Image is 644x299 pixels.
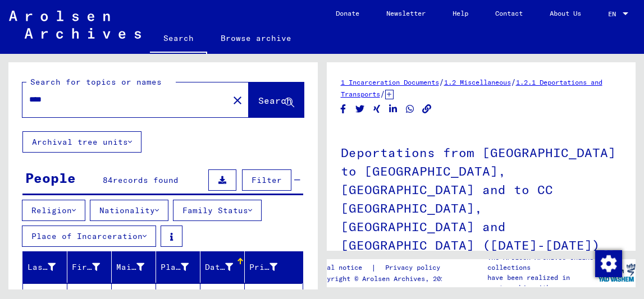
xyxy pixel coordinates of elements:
div: Prisoner # [249,261,277,273]
div: Prisoner # [249,258,291,276]
div: Maiden Name [116,258,158,276]
div: First Name [72,261,100,273]
img: Change consent [595,250,622,277]
a: Legal notice [315,262,371,274]
div: People [25,168,76,188]
mat-header-cell: Date of Birth [200,251,245,283]
p: The Arolsen Archives online collections [487,252,597,273]
mat-label: Search for topics or names [30,77,162,87]
span: / [380,89,385,99]
button: Archival tree units [22,131,141,153]
div: First Name [72,258,114,276]
mat-header-cell: Maiden Name [112,251,156,283]
button: Clear [226,89,249,111]
mat-header-cell: Prisoner # [245,251,302,283]
a: 1 Incarceration Documents [341,78,439,86]
button: Nationality [90,200,168,221]
img: Arolsen_neg.svg [9,11,141,39]
mat-header-cell: First Name [67,251,112,283]
a: 1.2 Miscellaneous [444,78,511,86]
a: Privacy policy [376,262,454,274]
div: Maiden Name [116,261,144,273]
button: Religion [22,200,85,221]
h1: Deportations from [GEOGRAPHIC_DATA] to [GEOGRAPHIC_DATA], [GEOGRAPHIC_DATA] and to CC [GEOGRAPHIC... [341,127,622,269]
button: Place of Incarceration [22,226,156,247]
button: Share on Facebook [337,102,349,116]
div: Place of Birth [161,261,189,273]
div: Place of Birth [161,258,203,276]
button: Filter [242,169,291,191]
span: EN [608,10,620,18]
mat-header-cell: Last Name [23,251,67,283]
mat-header-cell: Place of Birth [156,251,200,283]
button: Share on LinkedIn [387,102,399,116]
span: / [439,77,444,87]
span: 84 [103,175,113,185]
button: Share on Twitter [354,102,366,116]
button: Copy link [421,102,433,116]
div: Date of Birth [205,258,247,276]
button: Share on Xing [371,102,383,116]
p: Copyright © Arolsen Archives, 2021 [315,274,454,284]
p: have been realized in partnership with [487,273,597,293]
span: / [511,77,516,87]
mat-icon: close [231,94,244,107]
a: Browse archive [207,25,305,52]
div: Last Name [28,258,70,276]
div: | [315,262,454,274]
a: Search [150,25,207,54]
span: Filter [252,175,282,185]
div: Date of Birth [205,261,233,273]
div: Last Name [28,261,56,273]
span: Search [258,95,292,106]
span: records found [113,175,179,185]
button: Share on WhatsApp [404,102,416,116]
button: Search [249,82,304,117]
button: Family Status [173,200,262,221]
